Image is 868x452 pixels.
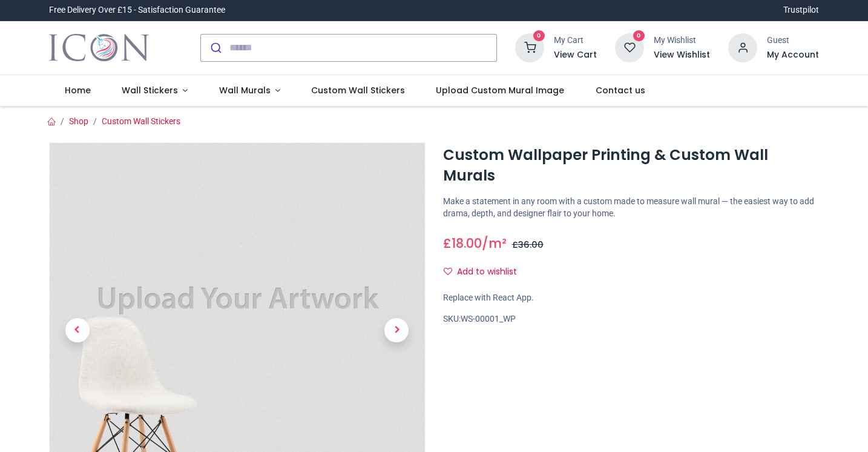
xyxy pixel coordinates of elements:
button: Submit [201,35,229,61]
a: Trustpilot [783,4,819,16]
a: Logo of Icon Wall Stickers [49,31,149,65]
span: Home [65,84,91,96]
i: Add to wishlist [444,267,452,276]
h1: Custom Wallpaper Printing & Custom Wall Murals [443,145,819,187]
img: Icon Wall Stickers [49,31,149,65]
a: Shop [69,116,88,126]
span: Upload Custom Mural Image [436,84,564,96]
div: My Cart [554,35,597,47]
span: /m² [482,234,507,252]
span: £ [512,239,544,251]
span: Wall Murals [219,84,271,96]
a: View Cart [554,49,597,61]
div: My Wishlist [654,35,710,47]
span: £ [443,234,482,252]
span: Contact us [596,84,645,96]
sup: 0 [533,30,545,42]
a: Custom Wall Stickers [102,116,180,126]
a: Wall Stickers [106,75,203,107]
a: Wall Murals [203,75,296,107]
p: Make a statement in any room with a custom made to measure wall mural — the easiest way to add dr... [443,196,819,219]
button: Add to wishlistAdd to wishlist [443,262,527,282]
div: SKU: [443,313,819,325]
a: My Account [767,49,819,61]
div: Free Delivery Over £15 - Satisfaction Guarantee [49,4,225,16]
sup: 0 [633,30,645,42]
span: Next [384,318,409,342]
span: Custom Wall Stickers [311,84,405,96]
span: 36.00 [518,239,544,251]
span: Previous [65,318,90,342]
span: Wall Stickers [122,84,178,96]
div: Replace with React App. [443,292,819,304]
span: 18.00 [452,234,482,252]
div: Guest [767,35,819,47]
span: WS-00001_WP [461,314,516,324]
a: 0 [615,42,644,52]
a: 0 [515,42,544,52]
a: View Wishlist [654,49,710,61]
